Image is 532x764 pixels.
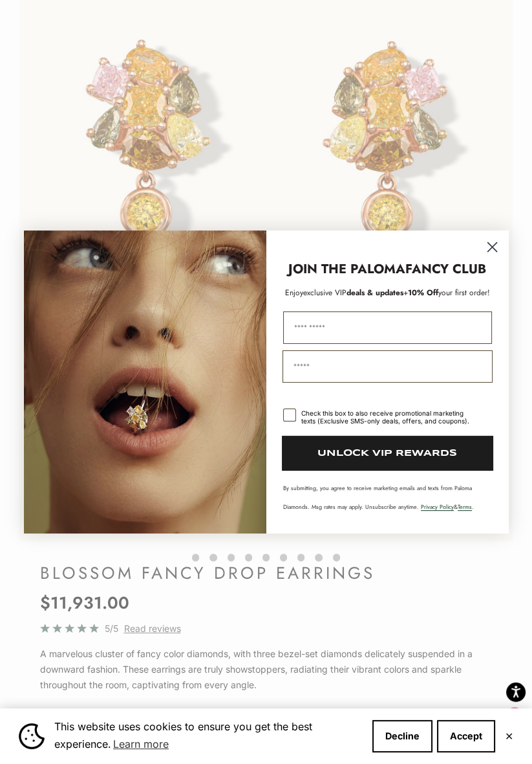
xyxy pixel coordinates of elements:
span: + your first order! [403,287,490,298]
a: Privacy Policy [421,502,454,511]
strong: JOIN THE PALOMA [288,260,405,278]
button: Close dialog [481,236,504,258]
strong: FANCY CLUB [405,260,486,278]
p: By submitting, you agree to receive marketing emails and texts from Paloma Diamonds. Msg rates ma... [283,484,492,511]
span: 10% Off [408,287,438,298]
span: & . [421,502,474,511]
span: exclusive VIP [303,287,346,298]
a: Learn more [111,734,171,754]
input: Email [282,350,493,383]
input: First Name [283,311,492,344]
span: This website uses cookies to ensure you get the best experience. [54,719,362,754]
a: Terms [458,502,472,511]
button: Close [505,732,513,740]
span: deals & updates [303,287,403,298]
img: Cookie banner [19,723,45,749]
button: Decline [372,720,432,752]
img: Loading... [24,230,266,533]
span: Enjoy [285,287,303,298]
button: Accept [437,720,495,752]
div: Check this box to also receive promotional marketing texts (Exclusive SMS-only deals, offers, and... [301,409,476,425]
button: UNLOCK VIP REWARDS [282,436,493,471]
